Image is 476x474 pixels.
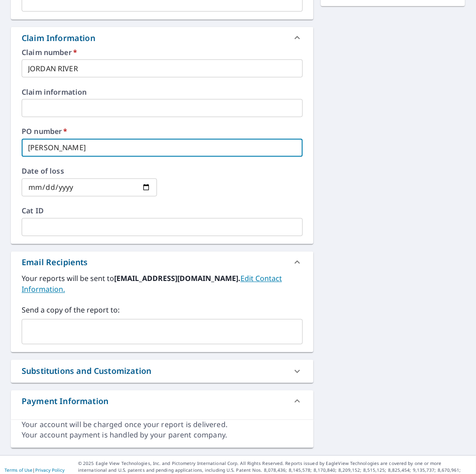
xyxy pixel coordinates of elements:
[5,467,32,474] a: Terms of Use
[22,273,303,295] label: Your reports will be sent to
[11,252,314,273] div: Email Recipients
[11,360,314,383] div: Substitutions and Customization
[22,257,88,269] div: Email Recipients
[22,365,151,377] div: Substitutions and Customization
[11,391,314,412] div: Payment Information
[5,468,65,473] p: |
[35,467,65,474] a: Privacy Policy
[22,305,303,316] label: Send a copy of the report to:
[22,396,108,408] div: Payment Information
[22,207,303,215] label: Cat ID
[22,420,303,430] div: Your account will be charged once your report is delivered.
[22,430,303,441] div: Your account payment is handled by your parent company.
[114,274,240,284] b: [EMAIL_ADDRESS][DOMAIN_NAME].
[22,32,95,44] div: Claim Information
[22,49,303,56] label: Claim number
[22,88,303,96] label: Claim information
[11,27,314,49] div: Claim Information
[22,128,303,135] label: PO number
[22,168,157,175] label: Date of loss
